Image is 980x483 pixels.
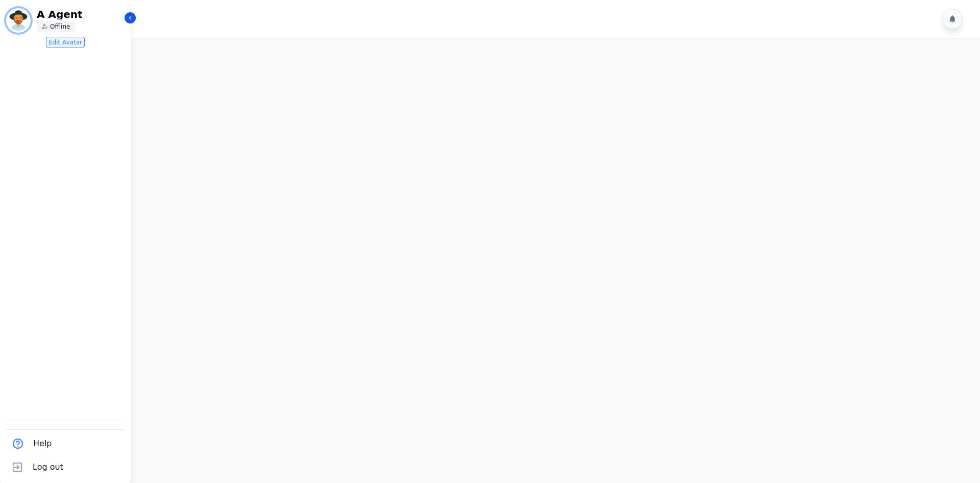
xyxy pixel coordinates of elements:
img: Bordered avatar [6,8,31,33]
p: Offline [50,22,70,31]
button: Log out [6,455,65,479]
p: A Agent [37,9,124,19]
span: Log out [33,461,63,473]
button: Edit Avatar [46,37,85,48]
img: person [42,24,48,30]
span: Help [33,438,52,450]
button: Help [6,432,54,455]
